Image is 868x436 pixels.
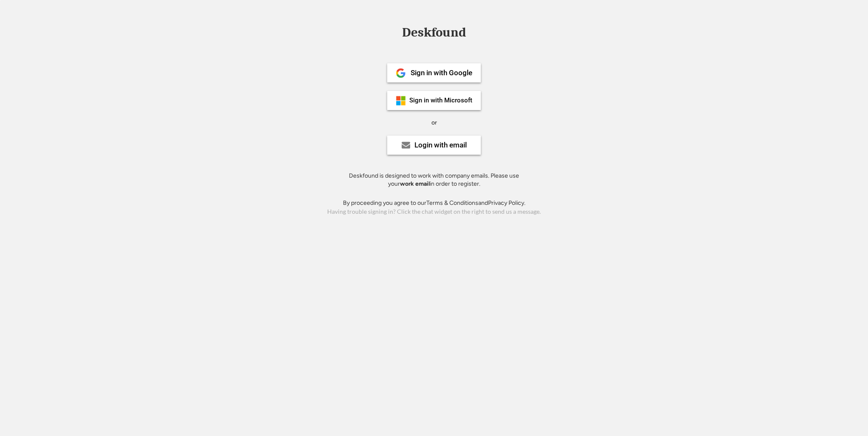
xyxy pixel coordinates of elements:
[396,96,406,106] img: ms-symbollockup_mssymbol_19.png
[400,180,430,187] strong: work email
[488,199,525,207] a: Privacy Policy.
[414,142,467,149] div: Login with email
[338,172,530,188] div: Deskfound is designed to work with company emails. Please use your in order to register.
[431,119,437,127] div: or
[411,69,472,76] div: Sign in with Google
[426,199,478,207] a: Terms & Conditions
[396,68,406,78] img: 1024px-Google__G__Logo.svg.png
[398,26,470,39] div: Deskfound
[343,199,525,207] div: By proceeding you agree to our and
[409,97,472,104] div: Sign in with Microsoft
